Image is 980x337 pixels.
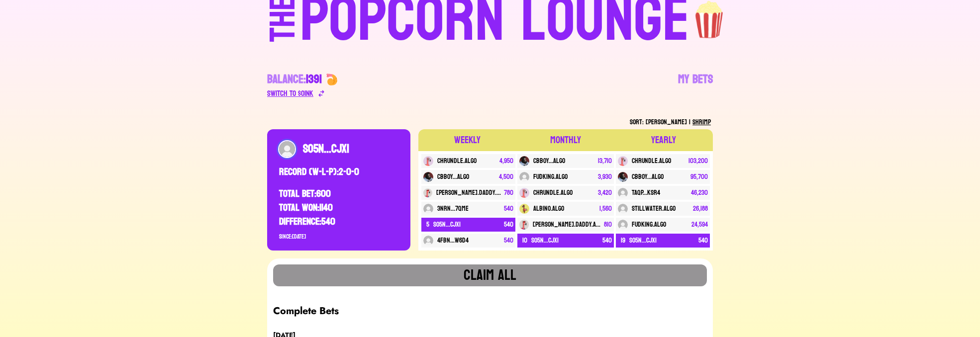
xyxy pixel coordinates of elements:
div: 19 [621,236,625,246]
div: 540 [698,236,708,246]
div: [PERSON_NAME].daddy.algo [533,220,601,230]
div: Balance: [267,72,322,87]
span: 1391 [306,69,322,90]
div: Sort: | [267,115,713,129]
div: cbboy...algo [437,172,469,182]
div: stillwater.algo [632,204,676,214]
div: MONTHLY [550,133,581,147]
div: 3,420 [598,188,612,198]
div: 540 [602,236,612,246]
div: 4,500 [499,172,513,182]
div: 4FBN...W6D4 [437,236,469,246]
div: albino.algo [533,204,564,214]
div: SO5N...CJXI [433,220,461,230]
div: SO5N...CJXI [629,236,657,246]
div: 1,560 [599,204,612,214]
div: chrundle.algo [437,156,477,166]
div: Switch to $ OINK [267,87,313,99]
div: fudking.algo [632,220,666,230]
div: chrundle.algo [632,156,671,166]
div: 540 [504,236,513,246]
div: DIFFERENCE: 540 [279,215,398,229]
button: Claim all [273,264,707,286]
div: 810 [604,220,612,230]
div: 3,930 [598,172,612,182]
div: [PERSON_NAME].daddy.algo [436,188,502,198]
div: TOTAL WON: 1140 [279,201,398,215]
div: 95,700 [690,172,708,182]
div: Complete Bets [273,292,707,330]
div: chrundle.algo [533,188,573,198]
div: YEARLY [651,133,676,147]
div: RECORD (W-L-P): 2 - 0 - 0 [279,157,398,187]
div: 103,200 [688,156,708,166]
div: 780 [504,188,513,198]
div: fudking.algo [533,172,568,182]
span: [PERSON_NAME] [646,116,687,128]
img: 🍤 [326,74,338,85]
span: SHRIMP [692,116,711,128]
div: 26,188 [693,204,708,214]
div: 3NRN...7QME [437,204,469,214]
div: Since: [DATE] [279,233,398,241]
div: WEEKLY [454,133,481,147]
div: SO5N...CJXI [531,236,559,246]
a: My Bets [678,72,713,99]
div: 46,230 [691,188,708,198]
div: SO5N...CJXI [303,141,398,157]
div: 13,710 [598,156,612,166]
div: 24,594 [691,220,708,230]
div: 4,950 [499,156,513,166]
div: 540 [504,204,513,214]
div: TOTAL BET: 600 [279,187,398,201]
div: 10 [522,236,527,246]
div: cbboy...algo [533,156,565,166]
div: 5 [426,220,429,230]
div: 540 [504,220,513,230]
div: TAQP...KSR4 [632,188,660,198]
div: cbboy...algo [632,172,664,182]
